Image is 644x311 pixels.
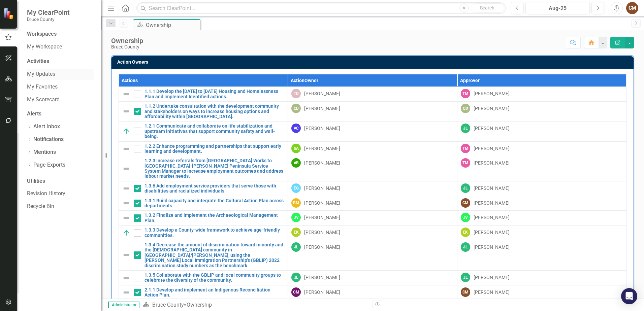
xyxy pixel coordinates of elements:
h3: Action Owners [117,60,630,65]
a: 1.3.3 Develop a County-wide framework to achieve age-friendly communities. [144,228,284,238]
a: Revision History [27,190,94,198]
a: Alert Inbox [33,123,60,131]
td: Double-Click to Edit Right Click for Context Menu [119,196,288,211]
td: Double-Click to Edit Right Click for Context Menu [119,102,288,122]
small: Bruce County [27,16,70,22]
div: JL [291,273,301,282]
div: [PERSON_NAME] [304,185,340,192]
img: Not Defined [122,90,130,98]
img: On Track [122,127,130,135]
td: Double-Click to Edit [457,270,626,285]
a: My Scorecard [27,96,94,104]
td: Double-Click to Edit Right Click for Context Menu [119,270,288,285]
div: Ownership [111,37,143,44]
a: 1.3.4 Decrease the amount of discrimination toward minority and the [DEMOGRAPHIC_DATA] community ... [144,242,284,268]
div: AB [291,158,301,168]
a: 1.3.6 Add employment service providers that serve those with disabilities and racialized individu... [144,183,284,194]
a: 2.1.1 Develop and implement an Indigenous Reconciliation Action Plan. [144,287,284,298]
a: Bruce County [152,302,184,308]
button: Search [471,3,504,13]
button: CM [626,2,638,14]
td: Double-Click to Edit [457,102,626,122]
td: Double-Click to Edit [457,122,626,141]
div: [PERSON_NAME] [474,289,510,296]
div: [PERSON_NAME] [304,244,340,250]
td: Double-Click to Edit [288,226,457,240]
div: [PERSON_NAME] [474,105,510,112]
div: [PERSON_NAME] [304,160,340,166]
img: Not Defined [122,251,130,259]
a: My Workspace [27,43,94,51]
img: Not Defined [122,274,130,282]
div: CM [461,198,470,208]
div: [PERSON_NAME] [474,214,510,221]
div: Utilities [27,177,94,185]
td: Double-Click to Edit [288,102,457,122]
td: Double-Click to Edit [288,270,457,285]
td: Double-Click to Edit Right Click for Context Menu [119,211,288,226]
a: 1.3.1 Build capacity and integrate the Cultural Action Plan across departments. [144,198,284,209]
td: Double-Click to Edit Right Click for Context Menu [119,122,288,141]
div: [PERSON_NAME] [304,214,340,221]
div: JL [461,124,470,133]
div: [PERSON_NAME] [474,185,510,192]
div: [PERSON_NAME] [474,90,510,97]
div: JV [461,213,470,222]
a: My Updates [27,70,94,78]
img: Not Defined [122,214,130,222]
img: ClearPoint Strategy [3,8,15,20]
div: CM [291,287,301,297]
div: [PERSON_NAME] [304,125,340,132]
a: 1.2.2 Enhance programming and partnerships that support early learning and development. [144,144,284,154]
td: Double-Click to Edit [457,285,626,300]
div: Ownership [146,21,199,29]
td: Double-Click to Edit [288,156,457,181]
input: Search ClearPoint... [136,2,506,14]
a: 1.2.3 Increase referrals from [GEOGRAPHIC_DATA] Works to [GEOGRAPHIC_DATA]-[PERSON_NAME] Peninsul... [144,158,284,179]
div: JV [291,213,301,222]
div: [PERSON_NAME] [304,289,340,296]
div: BM [291,198,301,208]
div: JL [461,183,470,193]
span: Search [480,5,494,10]
td: Double-Click to Edit [288,285,457,300]
img: Not Defined [122,107,130,115]
td: Double-Click to Edit [288,122,457,141]
td: Double-Click to Edit [457,156,626,181]
div: Aug-25 [528,4,587,12]
a: 1.3.2 Finalize and implement the Archaeological Management Plan. [144,213,284,223]
td: Double-Click to Edit [457,240,626,270]
button: Aug-25 [525,2,590,14]
a: Page Exports [33,161,65,169]
td: Double-Click to Edit [457,211,626,226]
td: Double-Click to Edit [288,196,457,211]
td: Double-Click to Edit [288,87,457,102]
div: [PERSON_NAME] [304,229,340,236]
td: Double-Click to Edit Right Click for Context Menu [119,285,288,300]
td: Double-Click to Edit [457,226,626,240]
td: Double-Click to Edit [457,87,626,102]
a: 1.1.1 Develop the [DATE] to [DATE] Housing and Homelessness Plan and Implement Identified actions. [144,89,284,99]
a: 1.1.2 Undertake consultation with the development community and stakeholders on ways to increase ... [144,104,284,119]
div: [PERSON_NAME] [474,229,510,236]
div: JL [291,242,301,252]
img: Not Defined [122,288,130,297]
div: Bruce County [111,44,143,49]
div: [PERSON_NAME] [474,125,510,132]
div: [PERSON_NAME] [304,200,340,206]
div: [PERSON_NAME] [304,105,340,112]
div: CM [461,287,470,297]
div: [PERSON_NAME] [304,145,340,152]
div: Activities [27,58,94,65]
td: Double-Click to Edit [288,211,457,226]
div: EK [291,228,301,237]
td: Double-Click to Edit [457,141,626,156]
td: Double-Click to Edit [288,240,457,270]
img: Not Defined [122,165,130,173]
div: EG [291,183,301,193]
div: AC [291,124,301,133]
div: [PERSON_NAME] [304,90,340,97]
td: Double-Click to Edit Right Click for Context Menu [119,141,288,156]
td: Double-Click to Edit [457,196,626,211]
